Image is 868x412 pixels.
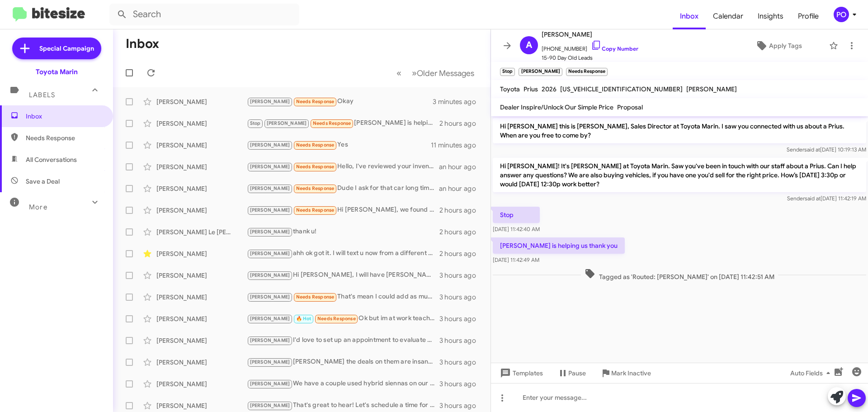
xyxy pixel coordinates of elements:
span: All Conversations [26,155,77,164]
span: Mark Inactive [611,365,651,381]
h1: Inbox [126,37,159,51]
span: Inbox [673,3,706,29]
span: A [526,38,532,52]
button: Templates [491,365,550,381]
span: Toyota [500,85,520,93]
span: Needs Response [296,99,335,104]
span: [PERSON_NAME] [250,164,290,170]
div: 3 minutes ago [433,97,483,106]
div: an hour ago [439,184,483,193]
div: thank u! [247,227,439,237]
div: [PERSON_NAME] [156,358,247,367]
span: Needs Response [26,133,103,142]
span: [PERSON_NAME] [250,359,290,365]
div: [PERSON_NAME] [156,249,247,258]
p: Stop [493,207,540,223]
nav: Page navigation example [392,64,480,82]
span: 2026 [542,85,557,93]
button: Mark Inactive [593,365,658,381]
span: [DATE] 11:42:40 AM [493,226,540,232]
button: Auto Fields [783,365,841,381]
small: [PERSON_NAME] [519,68,562,76]
span: Labels [29,91,55,99]
div: Ok but im at work teaching cant answer phone [247,313,439,324]
div: [PERSON_NAME] [156,314,247,323]
a: Profile [791,3,826,29]
span: [PERSON_NAME] [250,142,290,148]
span: Needs Response [296,164,335,170]
div: [PERSON_NAME] [156,401,247,410]
span: Needs Response [296,142,335,148]
div: 11 minutes ago [431,141,483,150]
span: Tagged as 'Routed: [PERSON_NAME]' on [DATE] 11:42:51 AM [581,268,778,281]
button: Next [406,64,480,82]
span: [PERSON_NAME] [250,185,290,191]
div: 3 hours ago [439,401,483,410]
span: Special Campaign [39,44,94,53]
span: Sender [DATE] 10:19:13 AM [787,146,866,153]
div: [PERSON_NAME] Le [PERSON_NAME] [156,227,247,237]
span: Needs Response [296,185,335,191]
span: 🔥 Hot [296,316,311,322]
span: Sender [DATE] 11:42:19 AM [787,195,866,202]
div: 2 hours ago [439,119,483,128]
div: Hi [PERSON_NAME], we found one that might be a good match at [GEOGRAPHIC_DATA]. I gave our great ... [247,205,439,215]
span: [PERSON_NAME] [250,294,290,300]
div: [PERSON_NAME] [156,184,247,193]
button: Pause [550,365,593,381]
a: Copy Number [591,45,638,52]
span: « [396,67,401,79]
a: Insights [750,3,791,29]
span: Older Messages [417,68,474,78]
div: 2 hours ago [439,206,483,215]
div: Hi [PERSON_NAME], I will have [PERSON_NAME] from my sales team reach out to you. [247,270,439,280]
span: said at [804,146,820,153]
p: Hi [PERSON_NAME] this is [PERSON_NAME], Sales Director at Toyota Marin. I saw you connected with ... [493,118,866,143]
div: ahh ok got it. I will text u now from a different system and from there u reply yes and then ther... [247,248,439,259]
span: Inbox [26,112,103,121]
span: [PERSON_NAME] [250,99,290,104]
div: 3 hours ago [439,379,483,388]
button: Previous [391,64,407,82]
div: [PERSON_NAME] [156,162,247,171]
div: [PERSON_NAME] the deals on them are insane right now. We have 5k off and 2.99% financing. Is ther... [247,357,439,367]
div: [PERSON_NAME] [156,271,247,280]
span: [PHONE_NUMBER] [542,40,638,53]
span: Templates [498,365,543,381]
span: [PERSON_NAME] [250,207,290,213]
div: 3 hours ago [439,358,483,367]
div: an hour ago [439,162,483,171]
input: Search [109,4,299,25]
span: [DATE] 11:42:49 AM [493,256,539,263]
span: » [412,67,417,79]
p: Hi [PERSON_NAME]! It's [PERSON_NAME] at Toyota Marin. Saw you've been in touch with our staff abo... [493,158,866,192]
span: Prius [524,85,538,93]
small: Needs Response [566,68,608,76]
div: [PERSON_NAME] [156,119,247,128]
div: [PERSON_NAME] is helping us thank you [247,118,439,128]
button: PO [826,7,858,22]
div: [PERSON_NAME] [156,206,247,215]
p: [PERSON_NAME] is helping us thank you [493,237,625,254]
span: Needs Response [296,294,335,300]
div: 3 hours ago [439,271,483,280]
span: Needs Response [296,207,335,213]
div: Yes [247,140,431,150]
a: Special Campaign [12,38,101,59]
span: Save a Deal [26,177,60,186]
button: Apply Tags [732,38,825,54]
div: [PERSON_NAME] [156,379,247,388]
div: [PERSON_NAME] [156,141,247,150]
div: 2 hours ago [439,227,483,237]
span: [PERSON_NAME] [250,403,290,408]
div: Hello, I've reviewed your inventory and I don't we anything in can really afford at this time. Th... [247,161,439,172]
div: [PERSON_NAME] [156,336,247,345]
span: [US_VEHICLE_IDENTIFICATION_NUMBER] [560,85,683,93]
a: Calendar [706,3,750,29]
div: [PERSON_NAME] [156,293,247,302]
div: We have a couple used hybrid siennas on our lot! Here's one of them let me know if you'd like to ... [247,379,439,389]
small: Stop [500,68,515,76]
span: Dealer Inspire/Unlock Our Simple Price [500,103,613,111]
